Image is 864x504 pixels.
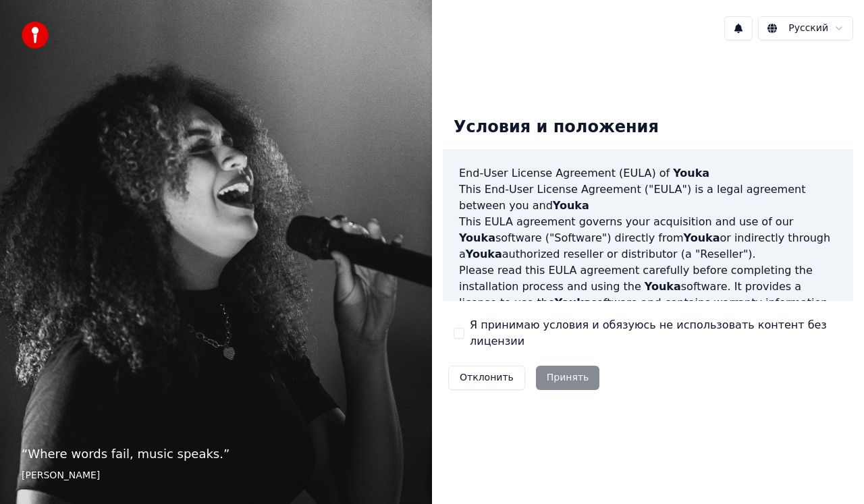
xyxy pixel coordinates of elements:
[459,214,837,262] p: This EULA agreement governs your acquisition and use of our software ("Software") directly from o...
[459,262,837,327] p: Please read this EULA agreement carefully before completing the installation process and using th...
[459,181,837,214] p: This End-User License Agreement ("EULA") is a legal agreement between you and
[459,165,837,181] h3: End-User License Agreement (EULA) of
[645,280,681,293] span: Youka
[22,469,410,482] footer: [PERSON_NAME]
[443,106,670,149] div: Условия и положения
[22,445,410,464] p: “ Where words fail, music speaks. ”
[555,296,591,309] span: Youka
[673,167,709,179] span: Youka
[448,366,525,390] button: Отклонить
[553,199,589,212] span: Youka
[470,317,842,349] label: Я принимаю условия и обязуюсь не использовать контент без лицензии
[22,22,49,49] img: youka
[459,231,495,244] span: Youka
[466,248,502,260] span: Youka
[684,231,720,244] span: Youka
